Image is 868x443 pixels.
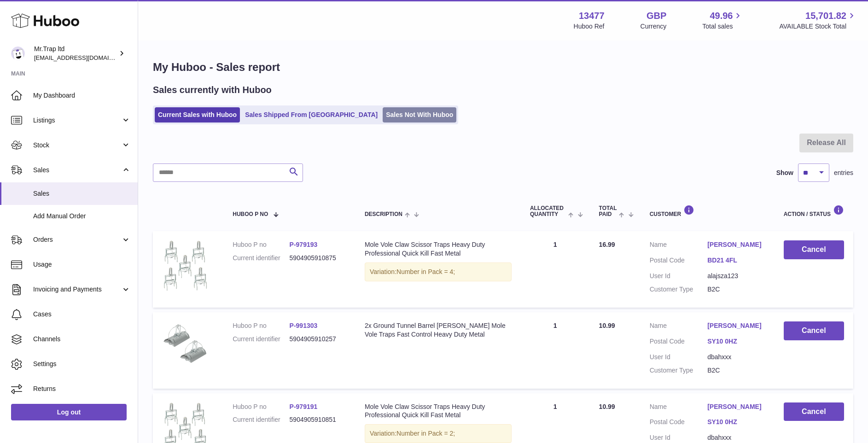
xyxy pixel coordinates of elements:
[784,240,844,259] button: Cancel
[33,360,131,368] span: Settings
[707,272,765,280] dd: alajsza123
[290,403,318,410] a: P-979191
[834,169,853,177] span: entries
[707,402,765,411] a: [PERSON_NAME]
[710,10,733,22] span: 49.96
[233,402,289,411] dt: Huboo P no
[33,310,131,319] span: Cases
[707,418,765,426] a: SY10 0HZ
[383,107,456,122] a: Sales Not With Huboo
[33,141,121,150] span: Stock
[365,211,402,217] span: Description
[33,335,131,344] span: Channels
[365,424,512,443] div: Variation:
[33,260,131,269] span: Usage
[784,321,844,340] button: Cancel
[153,60,853,75] h1: My Huboo - Sales report
[233,254,289,262] dt: Current identifier
[33,116,121,125] span: Listings
[599,322,615,329] span: 10.99
[650,433,708,442] dt: User Id
[650,337,708,348] dt: Postal Code
[33,91,131,100] span: My Dashboard
[650,205,765,217] div: Customer
[33,235,121,244] span: Orders
[290,241,318,248] a: P-979193
[650,240,708,251] dt: Name
[11,47,25,60] img: office@grabacz.eu
[650,418,708,429] dt: Postal Code
[233,321,289,330] dt: Huboo P no
[599,241,615,248] span: 16.99
[33,189,131,198] span: Sales
[707,366,765,375] dd: B2C
[707,256,765,265] a: BD21 4FL
[647,10,666,22] strong: GBP
[707,321,765,330] a: [PERSON_NAME]
[779,22,857,31] span: AVAILABLE Stock Total
[707,240,765,249] a: [PERSON_NAME]
[707,337,765,346] a: SY10 0HZ
[784,205,844,217] div: Action / Status
[650,285,708,294] dt: Customer Type
[365,240,512,258] div: Mole Vole Claw Scissor Traps Heavy Duty Professional Quick Kill Fast Metal
[162,240,208,291] img: $_57.JPG
[365,402,512,420] div: Mole Vole Claw Scissor Traps Heavy Duty Professional Quick Kill Fast Metal
[707,353,765,361] dd: dbahxxx
[779,10,857,31] a: 15,701.82 AVAILABLE Stock Total
[702,22,743,31] span: Total sales
[650,353,708,361] dt: User Id
[650,256,708,267] dt: Postal Code
[290,335,346,344] dd: 5904905910257
[784,402,844,421] button: Cancel
[707,433,765,442] dd: dbahxxx
[34,45,117,62] div: Mr.Trap ltd
[530,205,566,217] span: ALLOCATED Quantity
[805,10,846,22] span: 15,701.82
[290,415,346,424] dd: 5904905910851
[33,166,121,175] span: Sales
[650,366,708,375] dt: Customer Type
[233,335,289,344] dt: Current identifier
[599,205,617,217] span: Total paid
[290,254,346,262] dd: 5904905910875
[650,272,708,280] dt: User Id
[650,321,708,332] dt: Name
[521,312,590,389] td: 1
[162,321,208,364] img: $_57.JPG
[33,285,121,294] span: Invoicing and Payments
[396,430,455,437] span: Number in Pack = 2;
[574,22,605,31] div: Huboo Ref
[641,22,667,31] div: Currency
[233,415,289,424] dt: Current identifier
[153,84,272,96] h2: Sales currently with Huboo
[33,385,131,393] span: Returns
[11,404,127,420] a: Log out
[242,107,381,122] a: Sales Shipped From [GEOGRAPHIC_DATA]
[33,212,131,221] span: Add Manual Order
[521,231,590,308] td: 1
[290,322,318,329] a: P-991303
[233,240,289,249] dt: Huboo P no
[599,403,615,410] span: 10.99
[155,107,240,122] a: Current Sales with Huboo
[650,402,708,414] dt: Name
[579,10,605,22] strong: 13477
[34,54,135,61] span: [EMAIL_ADDRESS][DOMAIN_NAME]
[365,321,512,339] div: 2x Ground Tunnel Barrel [PERSON_NAME] Mole Vole Traps Fast Control Heavy Duty Metal
[702,10,743,31] a: 49.96 Total sales
[365,262,512,281] div: Variation:
[396,268,455,275] span: Number in Pack = 4;
[707,285,765,294] dd: B2C
[233,211,268,217] span: Huboo P no
[776,169,793,177] label: Show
